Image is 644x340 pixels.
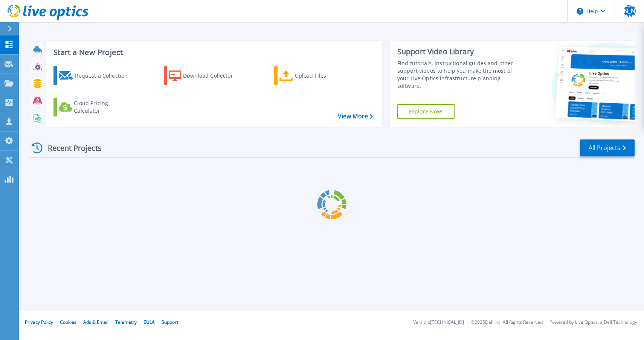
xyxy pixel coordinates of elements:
div: Cloud Pricing Calculator [74,100,134,115]
div: Recent Projects [29,139,112,157]
a: EULA [143,319,155,325]
li: © 2025 Dell Inc. All Rights Reserved [471,320,543,325]
a: Telemetry [115,319,137,325]
div: Request a Collection [75,68,135,83]
h3: Start a New Project [53,48,372,57]
a: Request a Collection [53,66,137,85]
li: Powered by Live Optics, a Dell Technology [549,320,637,325]
div: Upload Files [295,68,355,83]
a: View More [338,113,373,120]
li: Version: [TECHNICAL_ID] [413,320,464,325]
a: Privacy Policy [25,319,53,325]
a: Upload Files [274,66,358,85]
a: Cookies [60,319,76,325]
a: All Projects [580,139,635,156]
a: Ads & Email [83,319,108,325]
a: Cloud Pricing Calculator [53,98,137,116]
a: Explore Now! [397,104,455,119]
a: Download Collector [164,66,248,85]
a: Support [162,319,178,325]
div: Support Video Library [397,47,521,57]
div: Download Collector [183,68,243,83]
div: Find tutorials, instructional guides and other support videos to help you make the most of your L... [397,60,521,90]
